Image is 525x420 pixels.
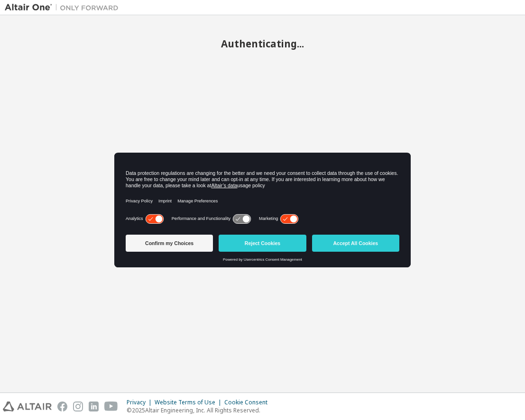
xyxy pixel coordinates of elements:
div: Cookie Consent [224,399,273,406]
img: facebook.svg [57,402,67,411]
div: Website Terms of Use [155,399,224,406]
img: linkedin.svg [89,402,99,411]
div: Privacy [127,399,155,406]
h2: Authenticating... [5,37,520,50]
img: youtube.svg [104,402,118,411]
p: © 2025 Altair Engineering, Inc. All Rights Reserved. [127,406,273,414]
img: altair_logo.svg [3,402,52,411]
img: instagram.svg [73,402,83,411]
img: Altair One [5,3,123,12]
